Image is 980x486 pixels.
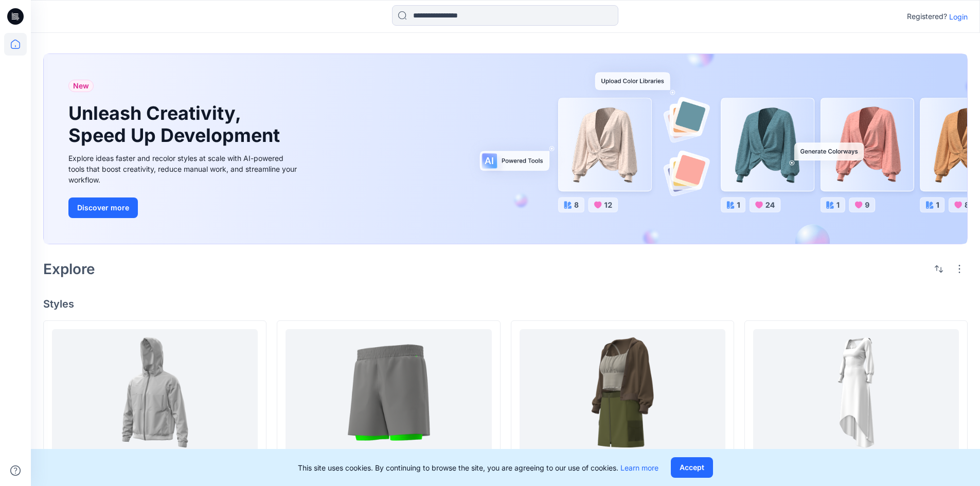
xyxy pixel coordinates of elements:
span: New [73,80,89,92]
a: Learn more [620,463,658,472]
a: [opt] Assignment 3_Garment Creation Details [52,329,258,456]
button: Discover more [68,197,138,218]
a: Assignment 6_Pattern Functions Pt.2 [753,329,959,456]
h2: Explore [43,261,95,277]
h1: Unleash Creativity, Speed Up Development [68,102,284,147]
a: Discover more [68,197,300,218]
a: Assignment 7_Full Garment Workflow [520,329,725,456]
button: Accept [671,457,713,478]
h4: Styles [43,298,968,310]
p: Login [949,11,968,22]
div: Explore ideas faster and recolor styles at scale with AI-powered tools that boost creativity, red... [68,153,300,185]
p: Registered? [907,10,947,23]
a: Assignment 3_Garment Details [286,329,491,456]
p: This site uses cookies. By continuing to browse the site, you are agreeing to our use of cookies. [298,462,658,473]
